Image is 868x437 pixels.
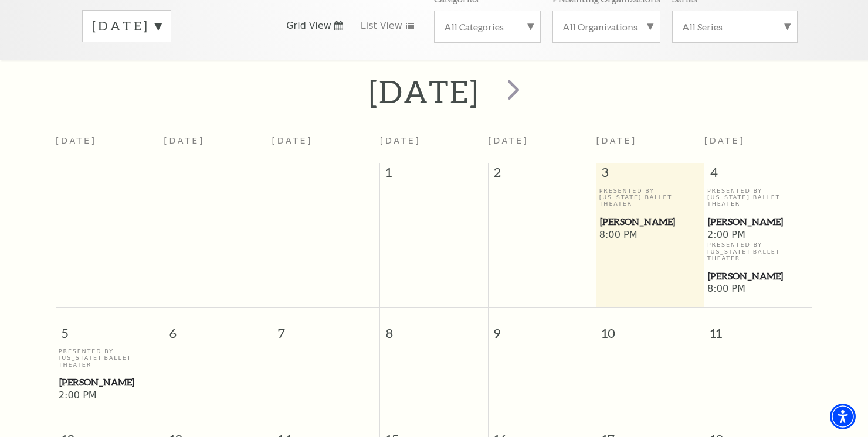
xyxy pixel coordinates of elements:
[164,308,272,348] span: 6
[380,308,487,348] span: 8
[489,163,596,187] span: 2
[704,163,812,187] span: 4
[707,187,809,207] p: Presented By [US_STATE] Ballet Theater
[488,136,529,145] span: [DATE]
[56,308,164,348] span: 5
[286,19,331,32] span: Grid View
[56,129,164,163] th: [DATE]
[596,163,704,187] span: 3
[59,390,161,402] span: 2:00 PM
[599,229,701,242] span: 8:00 PM
[708,214,809,229] span: [PERSON_NAME]
[708,269,809,284] span: [PERSON_NAME]
[380,163,487,187] span: 1
[704,136,745,145] span: [DATE]
[272,308,379,348] span: 7
[369,73,480,110] h2: [DATE]
[704,308,812,348] span: 11
[599,187,701,207] p: Presented By [US_STATE] Ballet Theater
[562,21,650,33] label: All Organizations
[59,348,161,368] p: Presented By [US_STATE] Ballet Theater
[599,214,701,229] a: Peter Pan
[596,136,637,145] span: [DATE]
[830,404,856,429] div: Accessibility Menu
[164,129,272,163] th: [DATE]
[707,241,809,261] p: Presented By [US_STATE] Ballet Theater
[707,269,809,284] a: Peter Pan
[59,375,161,390] a: Peter Pan
[361,19,402,32] span: List View
[682,21,788,33] label: All Series
[707,283,809,296] span: 8:00 PM
[380,136,421,145] span: [DATE]
[92,17,161,35] label: [DATE]
[491,71,534,112] button: next
[596,308,704,348] span: 10
[489,308,596,348] span: 9
[444,21,531,33] label: All Categories
[707,214,809,229] a: Peter Pan
[707,229,809,242] span: 2:00 PM
[600,214,701,229] span: [PERSON_NAME]
[272,129,380,163] th: [DATE]
[59,375,160,390] span: [PERSON_NAME]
